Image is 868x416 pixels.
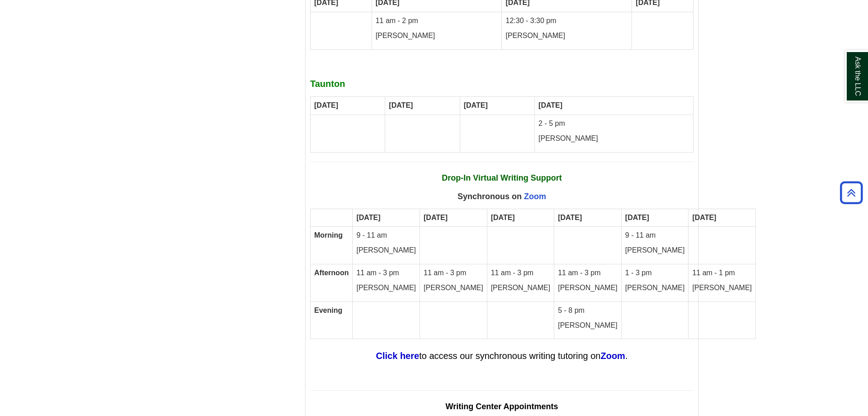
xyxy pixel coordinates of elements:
p: 11 am - 2 pm [376,16,498,26]
p: 11 am - 3 pm [356,268,416,278]
p: [PERSON_NAME] [692,283,752,293]
strong: Afternoon [314,269,349,277]
p: 1 - 3 pm [625,268,685,278]
p: 9 - 11 am [625,230,685,241]
p: [PERSON_NAME] [356,245,416,256]
span: . [625,351,628,361]
strong: [DATE] [692,214,716,221]
a: Back to Top [837,186,866,199]
p: [PERSON_NAME] [424,283,483,293]
strong: Drop-In Virtual Writing Support [442,173,561,182]
p: 9 - 11 am [356,230,416,241]
p: [PERSON_NAME] [625,245,685,256]
a: Click here [376,351,420,361]
strong: [DATE] [491,214,515,221]
strong: [DATE] [356,214,380,221]
strong: [DATE] [314,101,338,109]
span: to access our synchronous writing tutoring on [419,351,600,361]
strong: Evening [314,306,342,314]
a: Zoom [524,192,546,201]
p: [PERSON_NAME] [356,283,416,293]
p: 11 am - 3 pm [491,268,551,278]
p: 11 am - 1 pm [692,268,752,278]
span: Writing Center Appointments [446,402,558,411]
a: Zoom [600,351,625,361]
strong: Morning [314,231,343,239]
strong: [DATE] [464,101,488,109]
p: [PERSON_NAME] [376,31,498,41]
p: 5 - 8 pm [558,306,618,316]
strong: [DATE] [389,101,413,109]
strong: [DATE] [625,214,649,221]
p: [PERSON_NAME] [558,320,618,331]
strong: [DATE] [558,214,582,221]
strong: [DATE] [424,214,448,221]
p: [PERSON_NAME] [538,134,689,144]
strong: [DATE] [538,101,562,109]
p: 12:30 - 3:30 pm [505,16,628,26]
p: [PERSON_NAME] [558,283,618,293]
p: 2 - 5 pm [538,119,689,129]
p: 11 am - 3 pm [424,268,483,278]
span: Synchronous on [458,192,546,201]
p: 11 am - 3 pm [558,268,618,278]
p: [PERSON_NAME] [625,283,685,293]
p: [PERSON_NAME] [505,31,628,41]
strong: Taunton [310,79,345,89]
p: [PERSON_NAME] [491,283,551,293]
